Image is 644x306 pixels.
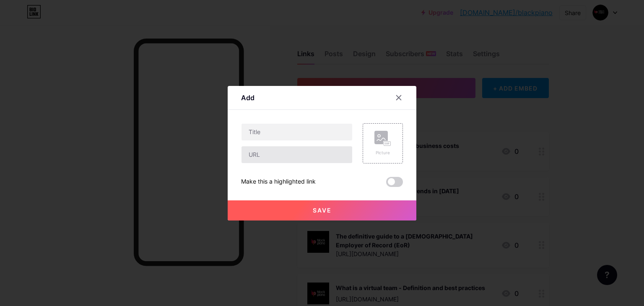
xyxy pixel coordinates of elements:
span: Save [313,207,332,214]
input: Title [241,124,352,140]
input: URL [241,146,352,163]
div: Picture [374,150,391,156]
div: Add [241,93,254,103]
button: Save [228,200,416,220]
div: Make this a highlighted link [241,177,316,187]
